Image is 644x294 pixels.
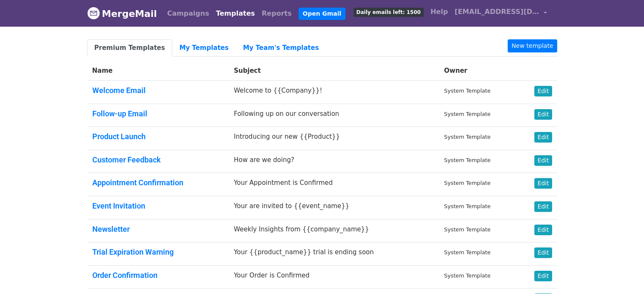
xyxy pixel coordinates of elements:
[164,5,213,22] a: Campaigns
[92,247,174,256] a: Trial Expiration Warning
[229,219,439,242] td: Weekly Insights from {{company_name}}
[299,8,345,20] a: Open Gmail
[534,271,552,281] a: Edit
[87,61,229,81] th: Name
[87,5,157,22] a: MergeMail
[534,225,552,235] a: Edit
[508,39,557,52] a: New template
[92,225,130,234] a: Newsletter
[236,39,326,57] a: My Team's Templates
[534,86,552,96] a: Edit
[444,134,491,140] small: System Template
[92,86,146,95] a: Welcome Email
[350,3,427,20] a: Daily emails left: 1500
[444,226,491,233] small: System Template
[92,178,183,187] a: Appointment Confirmation
[229,196,439,219] td: Your are invited to {{event_name}}
[229,61,439,81] th: Subject
[534,132,552,143] a: Edit
[229,242,439,266] td: Your {{product_name}} trial is ending soon
[444,249,491,256] small: System Template
[439,61,518,81] th: Owner
[534,155,552,166] a: Edit
[444,180,491,186] small: System Template
[444,203,491,209] small: System Template
[92,132,146,141] a: Product Launch
[455,7,539,17] span: [EMAIL_ADDRESS][DOMAIN_NAME]
[229,173,439,196] td: Your Appointment is Confirmed
[87,7,100,19] img: MergeMail logo
[444,88,491,94] small: System Template
[92,201,145,210] a: Event Invitation
[451,3,550,23] a: [EMAIL_ADDRESS][DOMAIN_NAME]
[534,178,552,189] a: Edit
[229,150,439,173] td: How are we doing?
[229,127,439,150] td: Introducing our new {{Product}}
[172,39,236,57] a: My Templates
[534,247,552,258] a: Edit
[92,109,147,118] a: Follow-up Email
[92,271,158,280] a: Order Confirmation
[534,109,552,120] a: Edit
[229,265,439,289] td: Your Order is Confirmed
[444,157,491,163] small: System Template
[354,8,424,17] span: Daily emails left: 1500
[229,81,439,104] td: Welcome to {{Company}}!
[87,39,172,57] a: Premium Templates
[92,155,161,164] a: Customer Feedback
[444,111,491,117] small: System Template
[229,104,439,127] td: Following up on our conversation
[444,272,491,279] small: System Template
[258,5,295,22] a: Reports
[534,201,552,212] a: Edit
[213,5,258,22] a: Templates
[427,3,451,20] a: Help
